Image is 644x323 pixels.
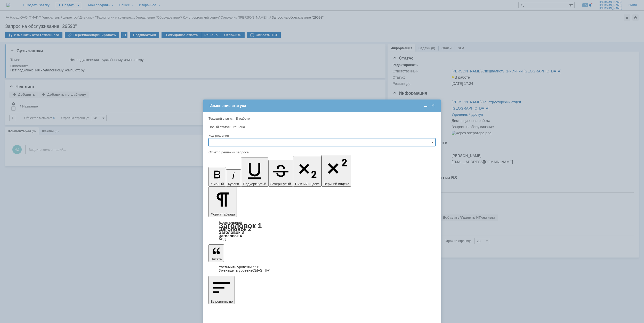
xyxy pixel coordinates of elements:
span: Верхний индекс [324,182,349,186]
span: Зачеркнутый [270,182,291,186]
button: Зачеркнутый [268,160,293,187]
span: Ctrl+' [251,265,259,269]
label: Текущий статус: [208,117,234,120]
button: Жирный [208,167,226,187]
a: Decrease [219,268,270,272]
a: Заголовок 4 [219,234,242,238]
span: Выровнять по [211,300,233,303]
a: Заголовок 3 [219,230,244,235]
a: Нормальный [219,220,242,225]
span: Курсив [228,182,239,186]
span: Подчеркнутый [243,182,266,186]
span: Цитата [211,257,222,261]
a: Заголовок 2 [219,226,251,232]
button: Формат абзаца [208,187,237,217]
span: Закрыть [430,103,436,108]
div: Отчет о решении запроса [208,151,434,154]
button: Цитата [208,244,224,262]
span: В работе [236,117,250,120]
span: Свернуть (Ctrl + M) [423,103,428,108]
button: Выровнять по [208,276,235,304]
button: Нижний индекс [293,156,322,187]
span: Нижний индекс [295,182,320,186]
span: Формат абзаца [211,212,235,216]
button: Верхний индекс [321,155,351,187]
div: Формат абзаца [208,221,436,241]
button: Подчеркнутый [241,158,268,187]
div: Цитата [208,266,436,272]
div: Изменение статуса [210,103,436,108]
a: Заголовок 1 [219,222,262,230]
div: Код решения [208,134,434,137]
label: Новый статус: [208,125,231,129]
span: Жирный [211,182,224,186]
button: Курсив [226,169,241,187]
a: Increase [219,265,259,269]
a: Код [219,237,226,241]
span: Ctrl+Shift+' [252,268,270,272]
span: Решена [233,125,245,129]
